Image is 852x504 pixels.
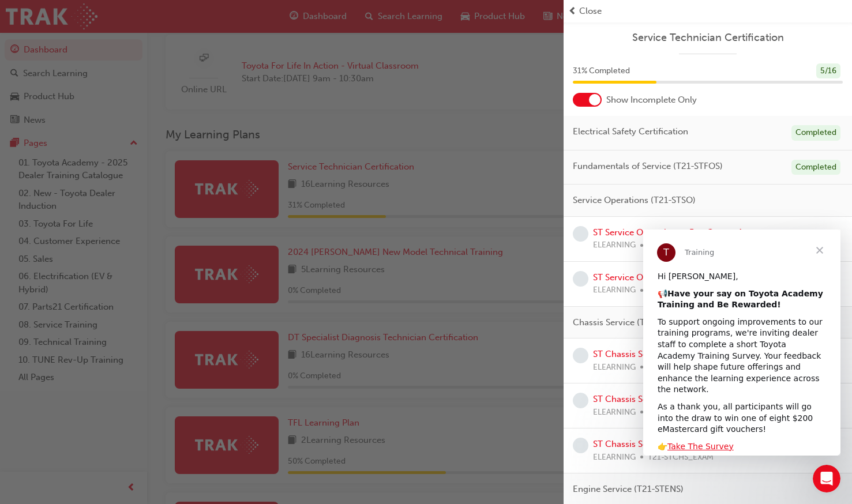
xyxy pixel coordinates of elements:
a: Service Technician Certification [573,31,843,44]
span: Show Incomplete Only [606,93,697,107]
a: ST Chassis Service - Pre-Course Assessment [593,394,771,404]
span: learningRecordVerb_NONE-icon [573,438,588,453]
span: ELEARNING [593,284,636,297]
span: ELEARNING [593,451,636,464]
div: 5 / 16 [816,63,840,79]
span: learningRecordVerb_NONE-icon [573,226,588,242]
a: ST Chassis Service - Pre-Read [593,349,713,359]
span: 31 % Completed [573,65,630,78]
span: Electrical Safety Certification [573,125,688,138]
span: ELEARNING [593,406,636,419]
a: ST Service Operations - Final Assessment [593,272,757,283]
span: T21-STCHS_EXAM [648,451,714,464]
span: Fundamentals of Service (T21-STFOS) [573,160,723,173]
a: ST Service Operations - Pre-Course Assessment [593,227,785,238]
span: Service Operations (T21-STSO) [573,194,696,207]
span: learningRecordVerb_NONE-icon [573,348,588,363]
span: Close [579,5,602,18]
span: learningRecordVerb_NONE-icon [573,393,588,408]
span: Engine Service (T21-STENS) [573,483,684,496]
a: ST Chassis Service - Final Assessment [593,439,744,449]
iframe: Intercom live chat message [643,230,840,456]
div: Completed [791,125,840,141]
button: prev-iconClose [568,5,847,18]
iframe: Intercom live chat [813,465,840,492]
span: learningRecordVerb_NONE-icon [573,271,588,287]
span: prev-icon [568,5,577,18]
span: ELEARNING [593,239,636,252]
div: Completed [791,160,840,175]
span: ELEARNING [593,361,636,374]
span: Chassis Service (T21-STCHS) [573,316,688,329]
